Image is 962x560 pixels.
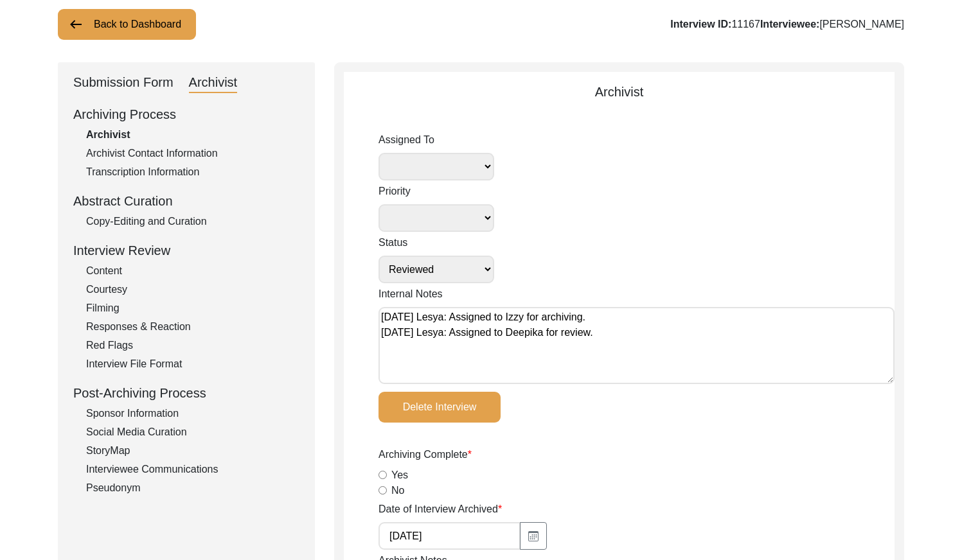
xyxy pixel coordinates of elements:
div: Transcription Information [86,164,299,180]
label: Priority [379,184,494,199]
label: Yes [391,468,408,483]
img: arrow-left.png [68,17,84,32]
div: Filming [86,301,299,316]
div: Interview File Format [86,356,299,372]
div: Submission Form [73,73,174,93]
label: Assigned To [379,132,494,148]
div: Courtesy [86,282,299,297]
div: StoryMap [86,443,299,459]
label: Status [379,235,494,250]
div: Responses & Reaction [86,319,299,335]
div: Red Flags [86,338,299,353]
div: Archivist [344,82,895,101]
button: Back to Dashboard [58,9,196,40]
div: Archivist [86,127,299,143]
div: Interview Review [73,241,299,260]
label: Internal Notes [379,286,443,302]
b: Interviewee: [760,19,819,30]
label: No [391,483,404,498]
b: Interview ID: [670,19,731,30]
div: Copy-Editing and Curation [86,214,299,229]
div: 11167 [PERSON_NAME] [670,17,904,32]
div: Archivist Contact Information [86,146,299,161]
div: Social Media Curation [86,424,299,440]
div: Interviewee Communications [86,462,299,477]
div: Pseudonym [86,480,299,496]
div: Archiving Process [73,105,299,124]
div: Content [86,263,299,279]
input: MM/DD/YYYY [379,522,521,550]
div: Abstract Curation [73,191,299,211]
button: Delete Interview [379,392,501,423]
div: Archivist [189,73,238,93]
label: Archiving Complete [379,447,472,462]
div: Sponsor Information [86,406,299,421]
div: Post-Archiving Process [73,383,299,403]
label: Date of Interview Archived [379,502,502,517]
